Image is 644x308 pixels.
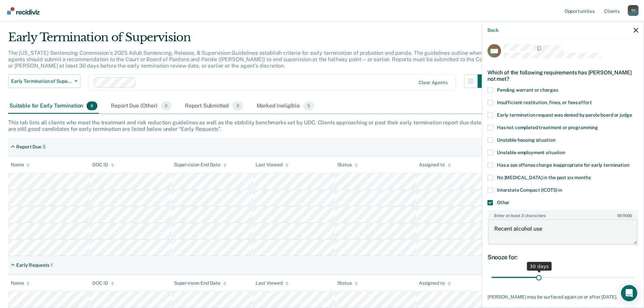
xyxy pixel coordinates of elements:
[92,280,114,286] div: DOC ID
[419,162,451,168] div: Assigned to
[621,285,637,301] div: Open Intercom Messenger
[497,162,629,167] span: Has a sex offense charge inappropriate for early termination
[487,27,498,33] button: Back
[617,213,631,218] span: / 1600
[92,162,114,168] div: DOC ID
[256,280,288,286] div: Last Viewed
[255,99,316,114] div: Marked Ineligible
[43,144,46,150] div: 5
[497,124,598,130] span: Has not completed treatment or programming
[8,99,99,114] div: Suitable for Early Termination
[11,78,72,84] span: Early Termination of Supervision
[174,162,226,168] div: Supervision End Date
[419,80,447,86] div: Clear agents
[7,7,40,15] img: Recidiviz
[337,280,358,286] div: Status
[232,101,243,110] span: 0
[87,101,97,110] span: 6
[527,262,552,271] div: 30 days
[256,162,288,168] div: Last Viewed
[617,213,621,218] span: 18
[487,253,638,261] div: Snooze for:
[497,199,509,205] span: Other
[497,174,591,180] span: No [MEDICAL_DATA] in the past six months
[184,99,244,114] div: Report Submitted
[497,137,555,142] span: Unstable housing situation
[487,64,638,87] div: Which of the following requirements has [PERSON_NAME] not met?
[110,99,172,114] div: Report Due (Other)
[337,162,358,168] div: Status
[497,87,558,92] span: Pending warrant or charges
[488,219,638,244] textarea: Recent alcohol use
[628,5,639,16] div: T Y
[8,50,489,69] p: The [US_STATE] Sentencing Commission’s 2025 Adult Sentencing, Release, & Supervision Guidelines e...
[8,30,491,50] div: Early Termination of Supervision
[16,144,41,150] div: Report Due
[8,119,636,132] div: This tab lists all clients who meet the treatment and risk reduction guidelines as well as the st...
[487,294,638,300] div: [PERSON_NAME] may be surfaced again on or after [DATE].
[497,99,592,105] span: Insufficient restitution, fines, or fees effort
[11,280,30,286] div: Name
[11,162,30,168] div: Name
[419,280,451,286] div: Assigned to
[174,280,226,286] div: Supervision End Date
[51,262,53,268] div: 1
[303,101,314,110] span: 3
[497,149,565,155] span: Unstable employment situation
[16,262,49,268] div: Early Requests
[497,112,632,117] span: Early termination request was denied by parole board or judge
[497,187,562,192] span: Interstate Compact (ICOTS) in
[628,5,639,16] button: Profile dropdown button
[161,101,171,110] span: 0
[488,210,638,218] label: Enter at least 3 characters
